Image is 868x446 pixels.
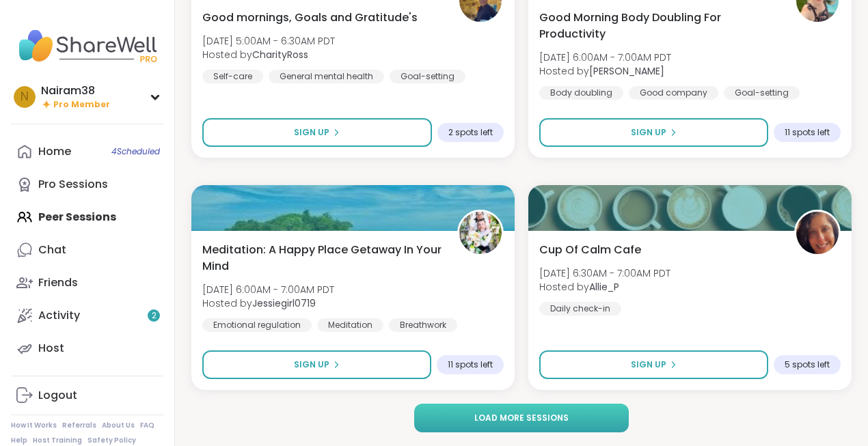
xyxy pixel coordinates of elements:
button: Sign Up [539,118,768,147]
button: Sign Up [539,350,768,379]
a: Referrals [62,421,96,430]
div: Chat [38,242,66,257]
span: 4 Scheduled [111,146,160,157]
a: Pro Sessions [11,168,163,201]
span: Hosted by [539,280,670,294]
span: 11 spots left [448,359,493,370]
a: Logout [11,379,163,412]
a: Safety Policy [87,436,136,445]
a: Chat [11,234,163,266]
span: Sign Up [294,126,329,139]
span: Meditation: A Happy Place Getaway In Your Mind [202,242,442,275]
span: Good Morning Body Doubling For Productivity [539,10,779,42]
button: Load more sessions [414,404,629,432]
b: Jessiegirl0719 [252,296,316,310]
a: Host Training [33,436,82,445]
span: 2 [152,310,157,322]
div: Breathwork [389,318,457,332]
span: Hosted by [539,64,671,78]
span: [DATE] 6:00AM - 7:00AM PDT [202,283,334,296]
div: Pro Sessions [38,177,108,192]
span: Hosted by [202,48,335,61]
b: Allie_P [589,280,619,294]
a: How It Works [11,421,57,430]
span: Hosted by [202,296,334,310]
div: Goal-setting [390,70,465,83]
div: Body doubling [539,86,623,100]
span: N [21,88,29,106]
div: Friends [38,275,78,290]
span: Sign Up [294,359,329,371]
div: Self-care [202,70,263,83]
a: About Us [102,421,135,430]
a: Activity2 [11,299,163,332]
a: Help [11,436,27,445]
span: [DATE] 6:30AM - 7:00AM PDT [539,266,670,280]
span: Sign Up [631,126,666,139]
a: Home4Scheduled [11,135,163,168]
a: Friends [11,266,163,299]
img: Allie_P [796,212,839,254]
div: Home [38,144,71,159]
span: [DATE] 5:00AM - 6:30AM PDT [202,34,335,48]
span: 2 spots left [448,127,493,138]
a: FAQ [140,421,154,430]
img: ShareWell Nav Logo [11,22,163,70]
button: Sign Up [202,350,431,379]
span: Sign Up [631,359,666,371]
div: Logout [38,388,77,403]
span: 11 spots left [785,127,830,138]
b: [PERSON_NAME] [589,64,664,78]
button: Sign Up [202,118,432,147]
div: General mental health [269,70,384,83]
div: Activity [38,308,80,323]
div: Meditation [317,318,383,332]
div: Goal-setting [724,86,800,100]
span: Load more sessions [474,412,569,424]
div: Emotional regulation [202,318,312,332]
span: Pro Member [53,99,110,111]
div: Nairam38 [41,83,110,98]
div: Good company [629,86,718,100]
a: Host [11,332,163,365]
span: Cup Of Calm Cafe [539,242,641,258]
span: 5 spots left [785,359,830,370]
div: Host [38,341,64,356]
span: Good mornings, Goals and Gratitude's [202,10,418,26]
b: CharityRoss [252,48,308,61]
span: [DATE] 6:00AM - 7:00AM PDT [539,51,671,64]
div: Daily check-in [539,302,621,316]
img: Jessiegirl0719 [459,212,502,254]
